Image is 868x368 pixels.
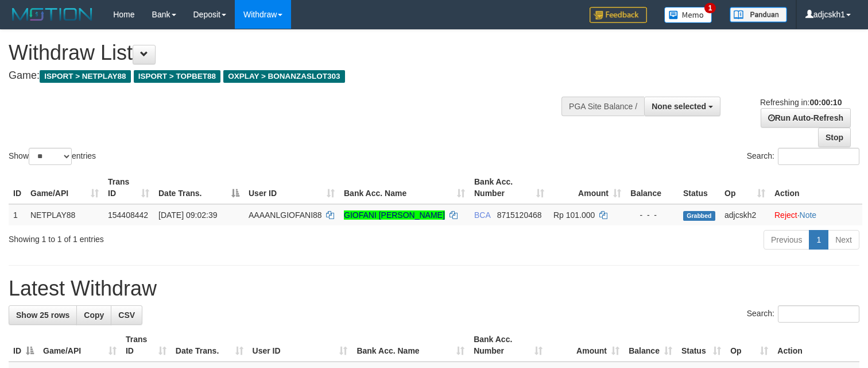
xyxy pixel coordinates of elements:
th: ID: activate to sort column descending [9,329,38,362]
th: ID [9,171,26,204]
a: Show 25 rows [9,305,77,325]
span: Rp 101.000 [553,210,595,220]
span: OXPLAY > BONANZASLOT303 [223,70,345,83]
span: Copy [84,310,104,320]
td: adjcskh2 [720,204,770,225]
span: ISPORT > TOPBET88 [134,70,220,83]
span: CSV [118,310,135,320]
div: - - - [630,209,674,221]
th: Action [770,171,862,204]
th: Bank Acc. Name: activate to sort column ascending [352,329,469,362]
button: None selected [644,97,720,116]
th: User ID: activate to sort column ascending [244,171,339,204]
span: [DATE] 09:02:39 [158,210,217,220]
td: NETPLAY88 [26,204,103,225]
th: Balance [626,171,679,204]
th: Trans ID: activate to sort column ascending [121,329,171,362]
img: Button%20Memo.svg [664,7,712,23]
input: Search: [778,305,859,323]
span: 1 [704,3,716,13]
div: Showing 1 to 1 of 1 entries [9,229,353,245]
span: Show 25 rows [16,310,69,320]
h1: Latest Withdraw [9,277,859,300]
th: Date Trans.: activate to sort column ascending [171,329,248,362]
a: GIOFANI [PERSON_NAME] [344,210,445,220]
a: Previous [764,230,809,250]
th: Status [679,171,720,204]
a: 1 [809,230,828,250]
strong: 00:00:10 [809,98,842,107]
span: None selected [652,102,706,111]
th: User ID: activate to sort column ascending [248,329,352,362]
a: CSV [111,305,142,325]
th: Status: activate to sort column ascending [677,329,726,362]
th: Game/API: activate to sort column ascending [38,329,121,362]
a: Next [828,230,859,250]
td: 1 [9,204,26,225]
input: Search: [778,148,859,165]
label: Show entries [9,148,96,165]
th: Op: activate to sort column ascending [726,329,773,362]
td: · [770,204,862,225]
span: AAAANLGIOFANI88 [249,210,322,220]
span: 154408442 [108,210,148,220]
a: Note [800,210,817,220]
span: BCA [474,210,490,220]
th: Amount: activate to sort column ascending [547,329,624,362]
th: Balance: activate to sort column ascending [624,329,677,362]
th: Trans ID: activate to sort column ascending [103,171,154,204]
label: Search: [747,148,859,165]
th: Amount: activate to sort column ascending [549,171,626,204]
img: panduan.png [730,7,787,22]
th: Date Trans.: activate to sort column descending [154,171,244,204]
label: Search: [747,305,859,323]
img: Feedback.jpg [590,7,647,23]
th: Bank Acc. Number: activate to sort column ascending [470,171,549,204]
a: Reject [774,210,797,220]
h4: Game: [9,70,567,82]
span: Grabbed [683,211,715,221]
a: Copy [76,305,111,325]
span: Copy 8715120468 to clipboard [497,210,542,220]
th: Bank Acc. Name: activate to sort column ascending [339,171,470,204]
select: Showentries [29,148,72,165]
div: PGA Site Balance / [561,97,644,116]
th: Game/API: activate to sort column ascending [26,171,103,204]
a: Stop [818,128,851,147]
th: Action [773,329,859,362]
img: MOTION_logo.png [9,6,96,23]
span: Refreshing in: [760,98,842,107]
h1: Withdraw List [9,41,567,64]
a: Run Auto-Refresh [761,108,851,128]
th: Op: activate to sort column ascending [720,171,770,204]
th: Bank Acc. Number: activate to sort column ascending [469,329,547,362]
span: ISPORT > NETPLAY88 [40,70,131,83]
